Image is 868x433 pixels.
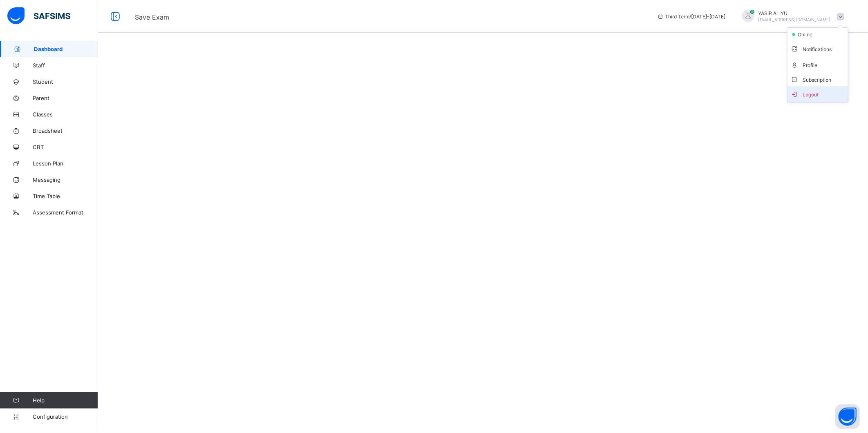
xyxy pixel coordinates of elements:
[787,41,848,57] li: dropdown-list-item-text-3
[33,111,98,118] span: Classes
[7,7,70,25] img: safsims
[797,31,818,38] span: online
[787,57,848,73] li: dropdown-list-item-text-4
[135,13,169,21] span: Save Exam
[33,144,98,150] span: CBT
[791,77,832,83] span: Subscription
[791,89,845,99] span: Logout
[791,44,845,54] span: Notifications
[787,28,848,41] li: dropdown-list-item-null-2
[33,160,98,167] span: Lesson Plan
[758,17,831,22] span: [EMAIL_ADDRESS][DOMAIN_NAME]
[791,60,845,69] span: Profile
[34,46,98,52] span: Dashboard
[758,10,831,16] span: YASIR ALIYU
[33,397,98,404] span: Help
[657,13,726,20] span: session/term information
[835,404,860,429] button: Open asap
[33,78,98,85] span: Student
[33,193,98,199] span: Time Table
[787,73,848,86] li: dropdown-list-item-null-6
[33,62,98,69] span: Staff
[33,413,98,420] span: Configuration
[787,86,848,102] li: dropdown-list-item-buttom-7
[33,176,98,183] span: Messaging
[33,95,98,101] span: Parent
[734,10,848,23] div: YASIRALIYU
[33,127,98,134] span: Broadsheet
[33,209,98,216] span: Assessment Format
